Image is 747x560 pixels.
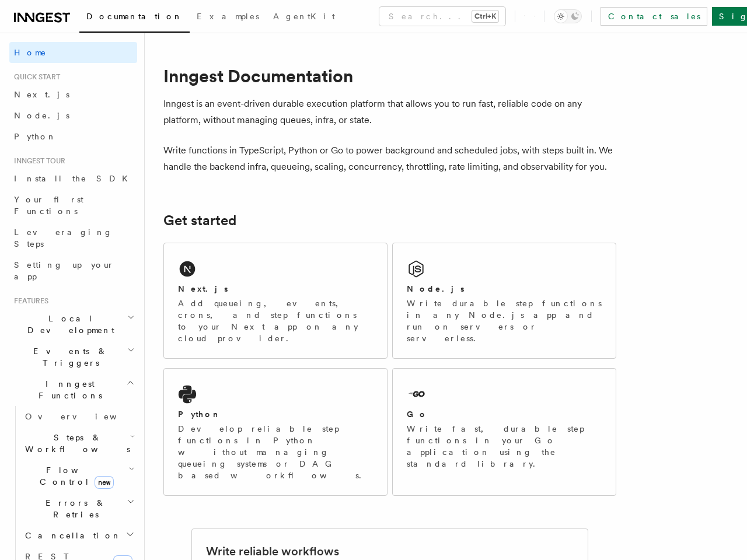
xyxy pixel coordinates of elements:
a: Documentation [79,3,190,33]
p: Write fast, durable step functions in your Go application using the standard library. [407,423,602,470]
span: Quick start [9,72,60,82]
span: Setting up your app [14,260,114,281]
button: Cancellation [20,525,137,546]
span: Home [14,47,47,58]
span: Documentation [86,12,183,21]
span: AgentKit [273,12,335,21]
p: Add queueing, events, crons, and step functions to your Next app on any cloud provider. [178,297,373,344]
span: new [95,476,114,489]
a: Home [9,42,137,63]
a: Overview [20,406,137,427]
a: AgentKit [266,3,342,32]
span: Errors & Retries [20,497,127,520]
h1: Inngest Documentation [163,65,616,86]
span: Leveraging Steps [14,228,113,249]
a: Install the SDK [9,168,137,189]
button: Inngest Functions [9,373,137,406]
button: Events & Triggers [9,341,137,373]
a: Setting up your app [9,254,137,287]
a: Your first Functions [9,189,137,222]
span: Your first Functions [14,195,83,216]
p: Write durable step functions in any Node.js app and run on servers or serverless. [407,297,602,344]
button: Local Development [9,308,137,341]
p: Develop reliable step functions in Python without managing queueing systems or DAG based workflows. [178,423,373,481]
kbd: Ctrl+K [472,10,498,22]
span: Install the SDK [14,174,135,183]
span: Cancellation [20,530,121,541]
a: Contact sales [601,7,707,26]
a: Node.js [9,105,137,126]
span: Inngest Functions [9,378,126,401]
a: PythonDevelop reliable step functions in Python without managing queueing systems or DAG based wo... [163,368,388,496]
a: Next.jsAdd queueing, events, crons, and step functions to your Next app on any cloud provider. [163,243,388,359]
a: Node.jsWrite durable step functions in any Node.js app and run on servers or serverless. [392,243,616,359]
h2: Go [407,408,428,420]
span: Inngest tour [9,156,65,166]
a: Leveraging Steps [9,222,137,254]
button: Toggle dark mode [554,9,582,23]
span: Local Development [9,313,127,336]
span: Events & Triggers [9,345,127,369]
h2: Node.js [407,283,465,295]
a: Next.js [9,84,137,105]
h2: Write reliable workflows [206,543,339,559]
a: Get started [163,212,236,229]
button: Search...Ctrl+K [379,7,505,26]
a: GoWrite fast, durable step functions in your Go application using the standard library. [392,368,616,496]
span: Next.js [14,90,69,99]
span: Python [14,132,57,141]
span: Steps & Workflows [20,432,130,455]
p: Write functions in TypeScript, Python or Go to power background and scheduled jobs, with steps bu... [163,142,616,175]
button: Errors & Retries [20,492,137,525]
h2: Next.js [178,283,228,295]
span: Node.js [14,111,69,120]
span: Flow Control [20,464,128,488]
span: Examples [197,12,259,21]
span: Features [9,296,48,306]
a: Examples [190,3,266,32]
button: Steps & Workflows [20,427,137,460]
h2: Python [178,408,221,420]
button: Flow Controlnew [20,460,137,492]
span: Overview [25,412,145,421]
p: Inngest is an event-driven durable execution platform that allows you to run fast, reliable code ... [163,96,616,128]
a: Python [9,126,137,147]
